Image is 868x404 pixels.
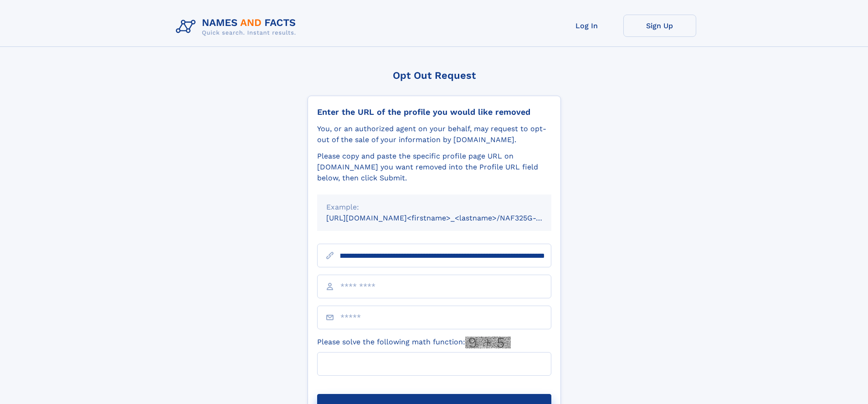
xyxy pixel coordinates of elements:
[317,151,551,184] div: Please copy and paste the specific profile page URL on [DOMAIN_NAME] you want removed into the Pr...
[308,70,561,81] div: Opt Out Request
[317,123,551,145] div: You, or an authorized agent on your behalf, may request to opt-out of the sale of your informatio...
[172,15,303,39] img: Logo Names and Facts
[623,15,696,37] a: Sign Up
[326,214,569,222] small: [URL][DOMAIN_NAME]<firstname>_<lastname>/NAF325G-xxxxxxxx
[317,337,511,348] label: Please solve the following math function:
[550,15,623,37] a: Log In
[326,202,542,213] div: Example:
[317,107,551,117] div: Enter the URL of the profile you would like removed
